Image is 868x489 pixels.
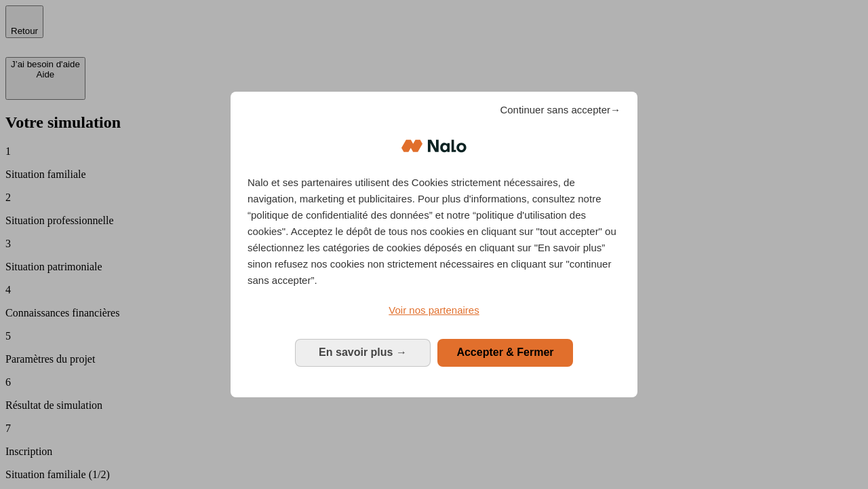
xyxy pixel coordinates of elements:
p: Nalo et ses partenaires utilisent des Cookies strictement nécessaires, de navigation, marketing e... [248,175,620,289]
button: Accepter & Fermer: Accepter notre traitement des données et fermer [437,339,573,366]
span: En savoir plus → [319,346,407,358]
span: Continuer sans accepter→ [500,102,620,118]
div: Bienvenue chez Nalo Gestion du consentement [231,92,637,397]
a: Voir nos partenaires [248,302,620,319]
button: En savoir plus: Configurer vos consentements [295,339,431,366]
img: Logo [401,126,467,166]
span: Accepter & Fermer [456,346,553,358]
span: Voir nos partenaires [389,304,479,316]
